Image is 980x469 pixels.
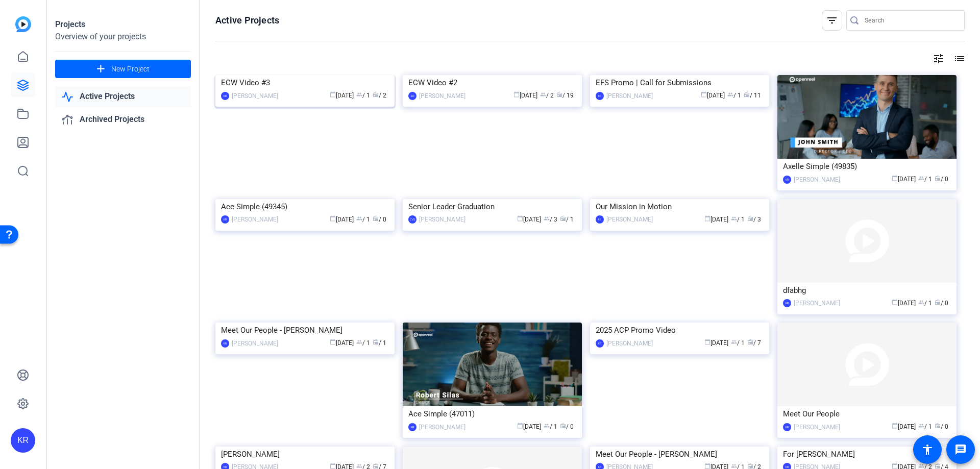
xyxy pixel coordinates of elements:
[419,422,465,432] div: [PERSON_NAME]
[596,199,764,214] div: Our Mission in Motion
[731,215,737,221] span: group
[221,199,389,214] div: Ace Simple (49345)
[744,92,761,99] span: / 11
[540,92,554,99] span: / 2
[954,443,967,456] mat-icon: message
[513,91,520,97] span: calendar_today
[892,175,898,181] span: calendar_today
[356,463,362,469] span: group
[373,91,379,97] span: radio
[783,406,951,422] div: Meet Our People
[747,215,753,221] span: radio
[330,215,336,221] span: calendar_today
[373,215,379,221] span: radio
[747,339,761,347] span: / 7
[11,428,35,453] div: KR
[731,339,737,345] span: group
[935,423,948,430] span: / 0
[356,216,370,223] span: / 1
[783,176,791,184] div: KR
[111,64,150,75] span: New Project
[15,16,31,32] img: blue-gradient.svg
[783,447,951,462] div: For [PERSON_NAME]
[373,92,386,99] span: / 2
[330,91,336,97] span: calendar_today
[606,338,653,349] div: [PERSON_NAME]
[783,423,791,431] div: KR
[701,92,725,99] span: [DATE]
[221,92,229,100] div: KR
[918,463,924,469] span: group
[356,339,362,345] span: group
[221,323,389,338] div: Meet Our People - [PERSON_NAME]
[232,338,278,349] div: [PERSON_NAME]
[373,339,386,347] span: / 1
[544,423,557,430] span: / 1
[704,215,710,221] span: calendar_today
[783,299,791,307] div: KR
[918,423,932,430] span: / 1
[935,463,941,469] span: radio
[408,199,576,214] div: Senior Leader Graduation
[560,216,574,223] span: / 1
[727,91,733,97] span: group
[606,214,653,225] div: [PERSON_NAME]
[356,215,362,221] span: group
[918,175,924,181] span: group
[892,176,916,183] span: [DATE]
[826,14,838,27] mat-icon: filter_list
[540,91,546,97] span: group
[704,463,710,469] span: calendar_today
[918,299,924,305] span: group
[596,339,604,348] div: KR
[783,159,951,174] div: Axelle Simple (49835)
[517,216,541,223] span: [DATE]
[918,300,932,307] span: / 1
[55,60,191,78] button: New Project
[704,339,728,347] span: [DATE]
[330,339,354,347] span: [DATE]
[215,14,279,27] h1: Active Projects
[727,92,741,99] span: / 1
[373,339,379,345] span: radio
[517,423,541,430] span: [DATE]
[408,423,416,431] div: KR
[935,175,941,181] span: radio
[794,298,840,308] div: [PERSON_NAME]
[596,323,764,338] div: 2025 ACP Promo Video
[921,443,934,456] mat-icon: accessibility
[596,92,604,100] div: KR
[94,63,107,76] mat-icon: add
[419,214,465,225] div: [PERSON_NAME]
[704,339,710,345] span: calendar_today
[596,75,764,90] div: EFS Promo | Call for Submissions
[744,91,750,97] span: radio
[544,423,550,429] span: group
[232,214,278,225] div: [PERSON_NAME]
[373,216,386,223] span: / 0
[513,92,537,99] span: [DATE]
[544,216,557,223] span: / 3
[408,75,576,90] div: ECW Video #2
[221,215,229,224] div: KR
[55,86,191,107] a: Active Projects
[221,75,389,90] div: ECW Video #3
[747,463,753,469] span: radio
[747,339,753,345] span: radio
[408,215,416,224] div: CVS
[596,447,764,462] div: Meet Our People - [PERSON_NAME]
[330,216,354,223] span: [DATE]
[408,406,576,422] div: Ace Simple (47011)
[556,92,574,99] span: / 19
[560,423,574,430] span: / 0
[221,447,389,462] div: [PERSON_NAME]
[330,339,336,345] span: calendar_today
[606,91,653,101] div: [PERSON_NAME]
[731,463,737,469] span: group
[704,216,728,223] span: [DATE]
[747,216,761,223] span: / 3
[419,91,465,101] div: [PERSON_NAME]
[356,339,370,347] span: / 1
[55,18,191,31] div: Projects
[330,463,336,469] span: calendar_today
